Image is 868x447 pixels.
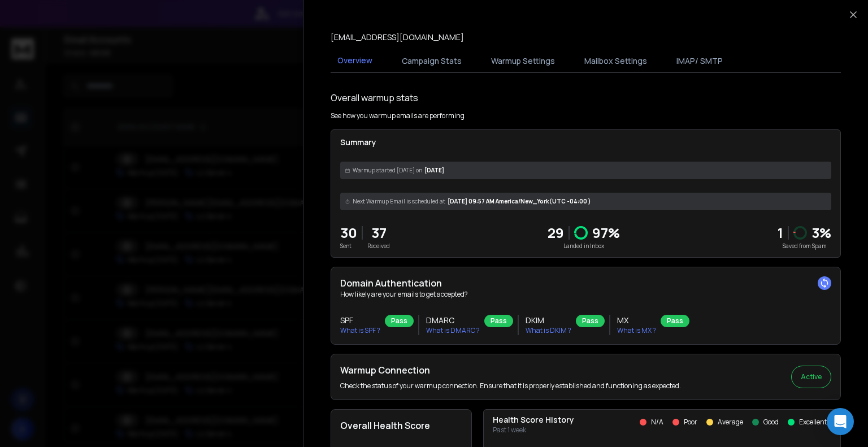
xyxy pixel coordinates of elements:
[651,418,663,427] p: N/A
[426,326,480,335] p: What is DMARC ?
[763,418,779,427] p: Good
[340,290,831,299] p: How likely are your emails to get accepted?
[484,49,562,73] button: Warmup Settings
[340,276,831,290] h2: Domain Authentication
[340,419,462,432] h2: Overall Health Score
[661,315,689,327] div: Pass
[340,381,681,390] p: Check the status of your warmup connection. Ensure that it is properly established and functionin...
[827,408,854,435] div: Open Intercom Messenger
[578,49,654,73] button: Mailbox Settings
[340,162,831,179] div: [DATE]
[331,91,418,105] h1: Overall warmup stats
[548,242,620,250] p: Landed in Inbox
[548,224,564,242] p: 29
[340,363,681,377] h2: Warmup Connection
[340,242,357,250] p: Sent
[353,197,445,206] span: Next Warmup Email is scheduled at
[484,315,513,327] div: Pass
[592,224,620,242] p: 97 %
[340,224,357,242] p: 30
[778,242,831,250] p: Saved from Spam
[331,48,379,74] button: Overview
[340,326,380,335] p: What is SPF ?
[526,326,571,335] p: What is DKIM ?
[670,49,730,73] button: IMAP/ SMTP
[799,418,827,427] p: Excellent
[353,166,422,175] span: Warmup started [DATE] on
[395,49,468,73] button: Campaign Stats
[576,315,605,327] div: Pass
[526,315,571,326] h3: DKIM
[367,242,390,250] p: Received
[493,426,574,435] p: Past 1 week
[617,326,656,335] p: What is MX ?
[684,418,697,427] p: Poor
[340,137,831,148] p: Summary
[811,224,831,242] p: 3 %
[791,366,831,388] button: Active
[426,315,480,326] h3: DMARC
[331,111,465,120] p: See how you warmup emails are performing
[340,193,831,210] div: [DATE] 09:57 AM America/New_York (UTC -04:00 )
[367,224,390,242] p: 37
[778,223,783,242] strong: 1
[331,32,464,43] p: [EMAIL_ADDRESS][DOMAIN_NAME]
[493,414,574,426] p: Health Score History
[385,315,414,327] div: Pass
[718,418,743,427] p: Average
[617,315,656,326] h3: MX
[340,315,380,326] h3: SPF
